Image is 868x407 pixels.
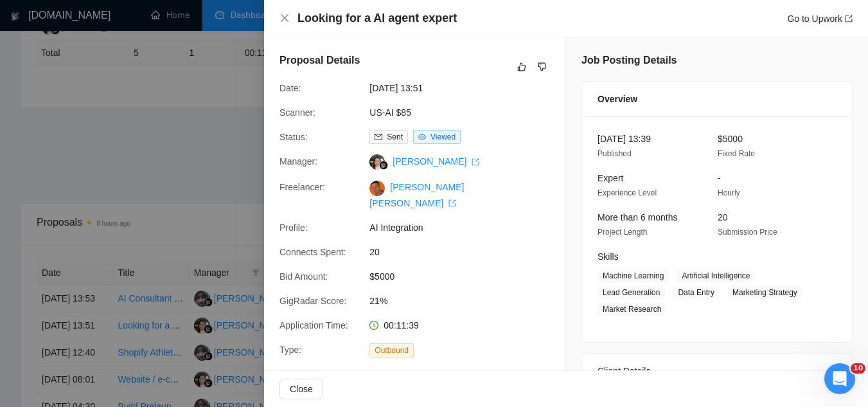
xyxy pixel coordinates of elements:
[581,53,677,68] h5: Job Posting Details
[369,321,378,330] span: clock-circle
[297,10,457,26] h4: Looking for a AI agent expert
[824,363,855,394] iframe: Intercom live chat
[369,269,562,284] span: $5000
[279,107,315,118] span: Scanner:
[598,228,647,237] span: Project Length
[598,269,669,283] span: Machine Learning
[379,161,388,170] img: gigradar-bm.png
[514,59,529,75] button: like
[279,156,317,167] span: Manager:
[598,92,637,106] span: Overview
[279,13,290,24] button: Close
[369,294,562,308] span: 21%
[279,345,301,355] span: Type:
[430,132,456,141] span: Viewed
[279,296,346,306] span: GigRadar Score:
[787,14,853,24] a: Go to Upworkexport
[598,212,678,222] span: More than 6 months
[598,173,623,183] span: Expert
[727,285,802,300] span: Marketing Strategy
[718,228,777,237] span: Submission Price
[369,107,411,118] a: US-AI $85
[535,59,550,75] button: dislike
[598,302,666,316] span: Market Research
[598,149,632,158] span: Published
[369,245,562,259] span: 20
[369,81,562,95] span: [DATE] 13:51
[279,83,301,93] span: Date:
[718,188,740,197] span: Hourly
[279,379,323,399] button: Close
[598,188,657,197] span: Experience Level
[677,269,755,283] span: Artificial Intelligence
[279,132,308,142] span: Status:
[448,199,456,207] span: export
[279,271,328,282] span: Bid Amount:
[718,212,728,222] span: 20
[598,251,619,262] span: Skills
[845,15,853,23] span: export
[279,320,348,330] span: Application Time:
[279,53,360,68] h5: Proposal Details
[673,285,720,300] span: Data Entry
[718,173,721,183] span: -
[369,343,414,357] span: Outbound
[538,62,547,72] span: dislike
[472,158,479,166] span: export
[598,285,665,300] span: Lead Generation
[290,382,313,396] span: Close
[279,247,346,257] span: Connects Spent:
[393,156,479,167] a: [PERSON_NAME] export
[384,320,419,330] span: 00:11:39
[279,222,308,233] span: Profile:
[418,133,426,141] span: eye
[387,132,403,141] span: Sent
[369,221,562,235] span: AI Integration
[369,181,385,196] img: c1WWgwmaGevJdZ-l_Vf-CmXdbmQwVpuCq4Thkz8toRvCgf_hjs15DDqs-87B3E-w26
[369,182,464,208] a: [PERSON_NAME] [PERSON_NAME] export
[598,354,837,388] div: Client Details
[279,13,290,23] span: close
[851,363,865,374] span: 10
[375,133,382,141] span: mail
[718,149,755,158] span: Fixed Rate
[718,134,743,144] span: $5000
[279,182,325,192] span: Freelancer:
[517,62,526,72] span: like
[598,134,651,144] span: [DATE] 13:39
